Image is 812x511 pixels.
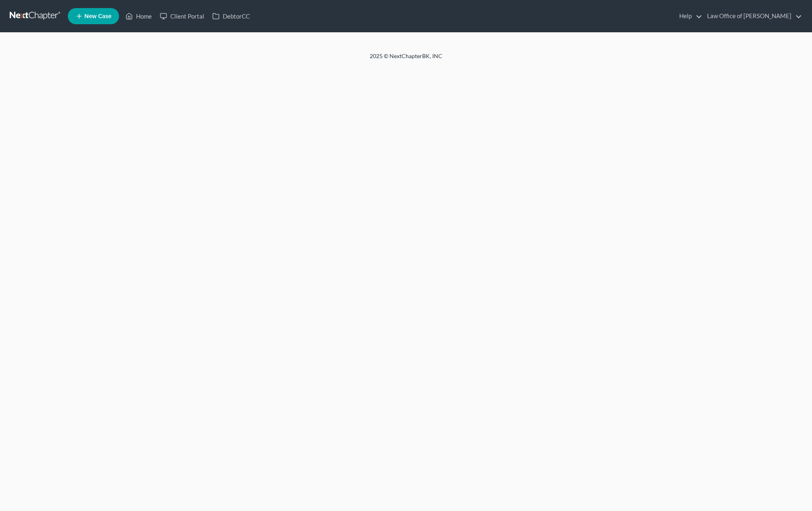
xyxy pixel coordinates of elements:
[121,9,156,23] a: Home
[675,9,702,23] a: Help
[156,9,208,23] a: Client Portal
[176,52,636,67] div: 2025 © NextChapterBK, INC
[208,9,254,23] a: DebtorCC
[703,9,802,23] a: Law Office of [PERSON_NAME]
[68,8,119,24] new-legal-case-button: New Case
